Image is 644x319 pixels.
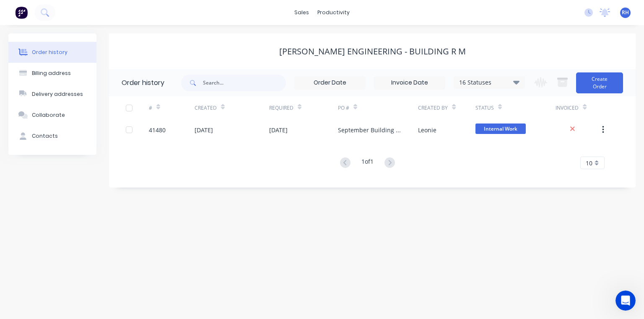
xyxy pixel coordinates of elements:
button: Collaborate [8,105,96,126]
div: PO # [338,96,418,119]
div: Invoiced [556,104,579,112]
div: Delivery addresses [32,90,83,98]
div: Status [475,104,494,112]
div: Collaborate [32,111,65,119]
div: Required [269,96,338,119]
div: Created By [418,96,475,119]
div: 41480 [149,126,166,134]
iframe: Intercom live chat [615,291,636,311]
div: September Building R&M [338,126,401,134]
button: Delivery addresses [8,84,96,105]
div: sales [290,6,313,19]
div: Invoiced [556,96,601,119]
div: Contacts [32,132,58,140]
div: [DATE] [195,126,213,134]
span: Internal Work [475,123,526,134]
button: Create Order [576,72,623,93]
img: Factory [15,6,28,19]
input: Invoice Date [374,77,445,89]
div: Created [195,96,269,119]
div: 16 Statuses [454,78,525,87]
div: Created [195,104,217,112]
div: [PERSON_NAME] Engineering - Building R M [279,46,466,57]
div: Leonie [418,126,436,134]
div: Created By [418,104,448,112]
div: PO # [338,104,349,112]
button: Order history [8,42,96,63]
input: Search... [203,75,286,91]
div: Status [475,96,556,119]
div: [DATE] [269,126,288,134]
div: Required [269,104,293,112]
span: 10 [586,159,592,167]
div: 1 of 1 [361,157,374,169]
input: Order Date [295,77,365,89]
span: RH [622,9,629,16]
div: # [149,96,195,119]
button: Contacts [8,126,96,147]
div: Order history [122,78,164,88]
div: Order history [32,49,68,56]
div: Billing address [32,69,71,77]
button: Billing address [8,63,96,84]
div: # [149,104,152,112]
div: productivity [313,6,354,19]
